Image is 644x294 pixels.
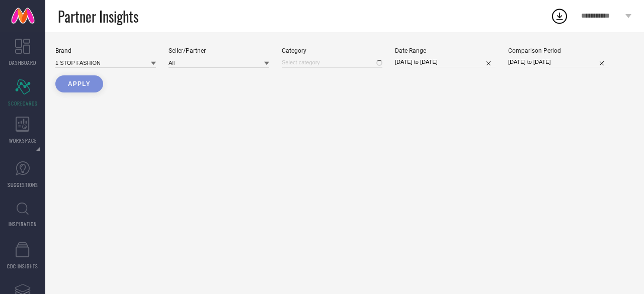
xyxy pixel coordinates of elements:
[282,47,382,54] div: Category
[9,137,37,144] span: WORKSPACE
[550,7,569,25] div: Open download list
[9,220,37,228] span: INSPIRATION
[58,6,138,27] span: Partner Insights
[55,47,156,54] div: Brand
[508,47,609,54] div: Comparison Period
[169,47,269,54] div: Seller/Partner
[508,57,609,67] input: Select comparison period
[8,181,38,188] span: SUGGESTIONS
[395,47,496,54] div: Date Range
[9,59,36,66] span: DASHBOARD
[8,100,38,107] span: SCORECARDS
[7,262,38,270] span: CDC INSIGHTS
[395,57,496,67] input: Select date range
